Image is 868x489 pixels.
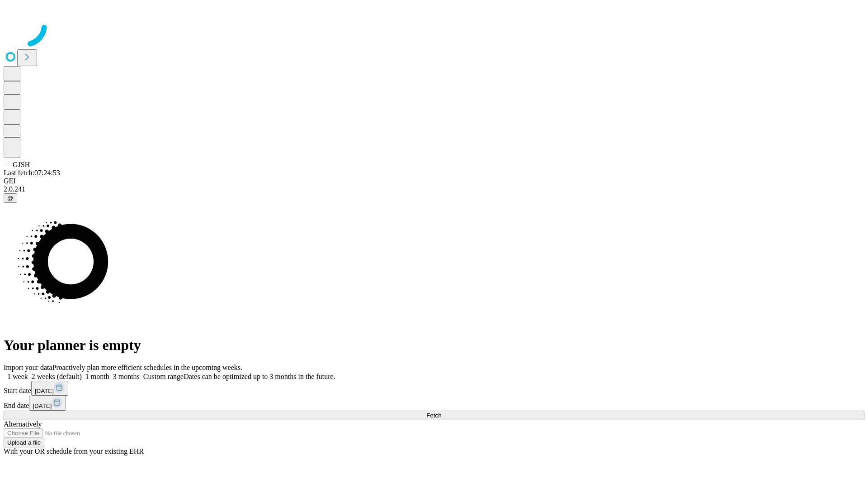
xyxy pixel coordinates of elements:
[143,373,184,380] span: Custom range
[4,447,144,455] span: With your OR schedule from your existing EHR
[85,373,109,380] span: 1 month
[7,195,14,201] span: @
[4,420,42,428] span: Alternatively
[4,185,864,193] div: 2.0.241
[426,412,441,419] span: Fetch
[4,364,52,371] span: Import your data
[113,373,140,380] span: 3 months
[31,381,68,396] button: [DATE]
[4,438,44,447] button: Upload a file
[4,169,60,177] span: Last fetch: 07:24:53
[4,193,17,203] button: @
[32,373,82,380] span: 2 weeks (default)
[52,364,242,371] span: Proactively plan more efficient schedules in the upcoming weeks.
[4,396,864,411] div: End date
[4,177,864,185] div: GEI
[33,403,52,409] span: [DATE]
[4,381,864,396] div: Start date
[35,388,54,394] span: [DATE]
[13,161,30,168] span: GJSH
[184,373,335,380] span: Dates can be optimized up to 3 months in the future.
[7,373,28,380] span: 1 week
[29,396,66,411] button: [DATE]
[4,337,864,354] h1: Your planner is empty
[4,411,864,420] button: Fetch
